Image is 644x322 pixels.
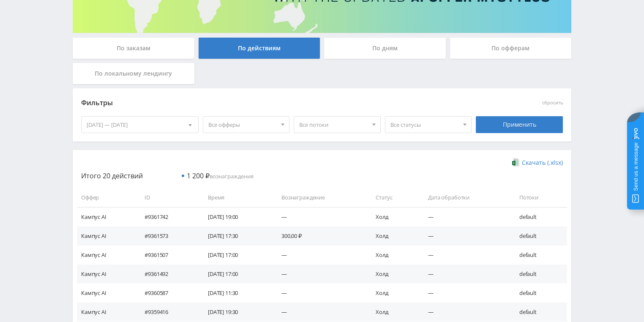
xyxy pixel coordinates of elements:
div: По локальному лендингу [73,63,194,84]
td: default [511,207,567,226]
td: [DATE] 17:00 [199,265,273,284]
td: — [420,246,511,265]
td: default [511,284,567,303]
td: default [511,265,567,284]
td: [DATE] 11:30 [199,284,273,303]
td: [DATE] 19:30 [199,303,273,322]
div: По офферам [450,38,572,59]
div: Фильтры [81,97,442,109]
td: — [273,284,368,303]
td: default [511,226,567,246]
td: Кампус AI [77,207,136,226]
td: Холд [367,207,420,226]
td: Кампус AI [77,265,136,284]
td: — [420,284,511,303]
td: [DATE] 19:00 [199,207,273,226]
span: Все потоки [299,117,368,133]
td: Холд [367,246,420,265]
button: сбросить [542,100,563,106]
td: Кампус AI [77,246,136,265]
td: Дата обработки [420,188,511,207]
td: [DATE] 17:00 [199,246,273,265]
td: Холд [367,226,420,246]
td: — [273,303,368,322]
td: — [420,303,511,322]
td: Статус [367,188,420,207]
td: #9359416 [136,303,199,322]
td: Кампус AI [77,284,136,303]
div: [DATE] — [DATE] [82,117,198,133]
td: Время [199,188,273,207]
div: По заказам [73,38,194,59]
td: Кампус AI [77,226,136,246]
td: Холд [367,265,420,284]
td: — [273,207,368,226]
div: По дням [324,38,446,59]
td: #9361507 [136,246,199,265]
td: default [511,303,567,322]
div: По действиям [199,38,320,59]
td: Кампус AI [77,303,136,322]
td: #9361742 [136,207,199,226]
td: — [420,265,511,284]
td: — [273,265,368,284]
td: default [511,246,567,265]
td: Холд [367,284,420,303]
td: #9360587 [136,284,199,303]
span: Итого 20 действий [81,171,143,180]
td: — [420,226,511,246]
td: — [420,207,511,226]
span: Скачать (.xlsx) [522,159,563,166]
img: xlsx [512,158,519,166]
td: Потоки [511,188,567,207]
td: #9361492 [136,265,199,284]
span: Все статусы [390,117,459,133]
td: Холд [367,303,420,322]
td: #9361573 [136,226,199,246]
td: [DATE] 17:30 [199,226,273,246]
td: Вознаграждение [273,188,368,207]
div: Применить [476,116,563,133]
td: 300,00 ₽ [273,226,368,246]
span: вознаграждения [187,172,254,180]
td: Оффер [77,188,136,207]
td: ID [136,188,199,207]
a: Скачать (.xlsx) [512,158,563,167]
td: — [273,246,368,265]
span: Все офферы [208,117,277,133]
span: 1 200 ₽ [187,171,210,180]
